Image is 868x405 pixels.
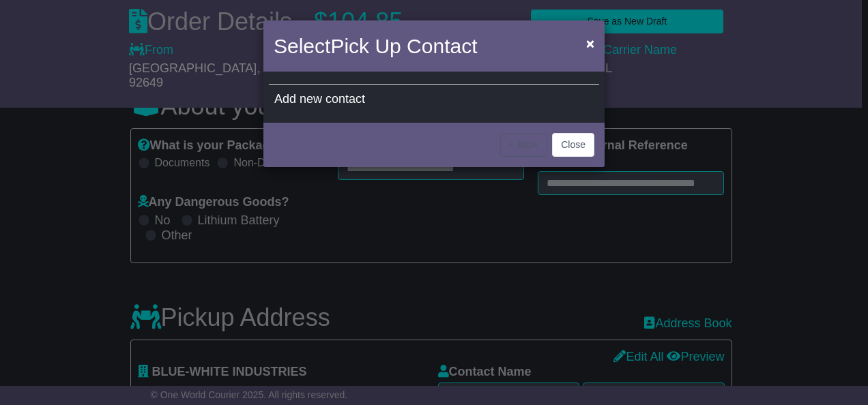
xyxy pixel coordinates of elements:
[330,35,401,57] span: Pick Up
[500,133,547,157] button: < Back
[274,92,365,106] span: Add new contact
[552,133,594,157] button: Close
[407,35,477,57] span: Contact
[579,29,601,57] button: Close
[586,35,594,51] span: ×
[274,31,477,61] h4: Select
